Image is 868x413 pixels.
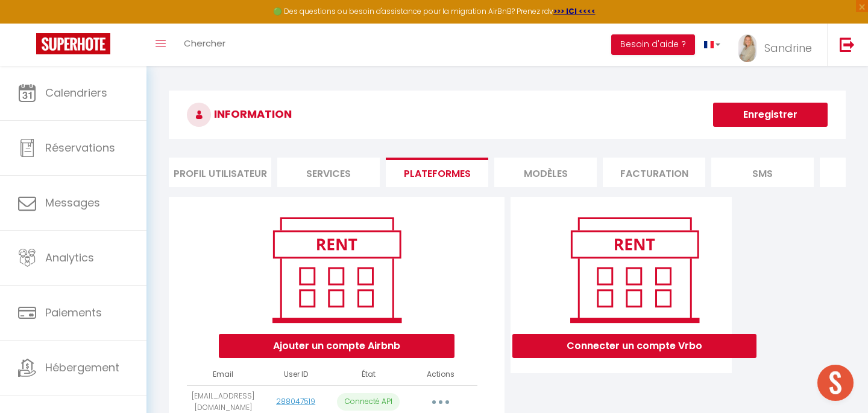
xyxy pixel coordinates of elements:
[277,158,380,187] li: Services
[45,85,107,100] span: Calendriers
[187,364,259,385] th: Email
[45,195,100,210] span: Messages
[337,393,400,411] p: Connecté API
[713,103,828,127] button: Enregistrer
[603,158,705,187] li: Facturation
[45,360,119,375] span: Hébergement
[512,334,756,358] button: Connecter un compte Vrbo
[260,212,414,328] img: rent.png
[219,334,454,358] button: Ajouter un compte Airbnb
[553,6,596,16] a: >>> ICI <<<<
[45,140,115,155] span: Réservations
[169,91,846,139] h3: INFORMATION
[276,396,315,406] a: 288047519
[558,212,711,328] img: rent.png
[729,24,827,66] a: ... Sandrine
[259,364,332,385] th: User ID
[494,158,597,187] li: MODÈLES
[386,158,488,187] li: Plateformes
[169,158,271,187] li: Profil Utilisateur
[184,37,225,50] span: Chercher
[764,40,812,56] span: Sandrine
[36,33,110,54] img: Super Booking
[611,34,695,55] button: Besoin d'aide ?
[711,158,814,187] li: SMS
[817,365,854,401] div: Ouvrir le chat
[332,364,404,385] th: État
[175,24,234,66] a: Chercher
[840,37,855,52] img: logout
[45,250,94,265] span: Analytics
[738,34,756,62] img: ...
[404,364,477,385] th: Actions
[45,305,102,320] span: Paiements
